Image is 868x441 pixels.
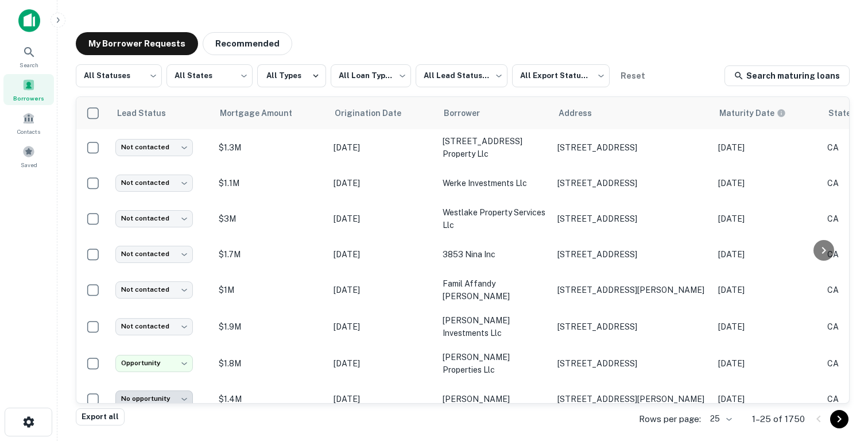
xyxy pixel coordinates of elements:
[213,97,328,129] th: Mortgage Amount
[219,212,322,225] p: $3M
[443,351,546,376] p: [PERSON_NAME] properties llc
[117,106,181,120] span: Lead Status
[614,64,651,87] button: Reset
[443,248,546,261] p: 3853 nina inc
[706,411,734,427] div: 25
[3,41,54,72] a: Search
[444,106,495,120] span: Borrower
[724,65,850,86] a: Search maturing loans
[334,212,431,225] p: [DATE]
[718,141,816,154] p: [DATE]
[443,314,546,339] p: [PERSON_NAME] investments llc
[334,177,431,189] p: [DATE]
[712,97,821,129] th: Maturity dates displayed may be estimated. Please contact the lender for the most accurate maturi...
[443,206,546,231] p: westlake property services llc
[334,141,431,154] p: [DATE]
[639,412,701,426] p: Rows per page:
[557,142,707,153] p: [STREET_ADDRESS]
[257,64,326,87] button: All Types
[219,393,322,405] p: $1.4M
[557,322,707,332] p: [STREET_ADDRESS]
[115,210,193,227] div: Not contacted
[334,357,431,370] p: [DATE]
[219,357,322,370] p: $1.8M
[219,284,322,296] p: $1M
[21,160,37,169] span: Saved
[718,393,816,405] p: [DATE]
[76,61,162,91] div: All Statuses
[115,318,193,335] div: Not contacted
[20,60,38,69] span: Search
[18,9,40,32] img: capitalize-icon.png
[334,284,431,296] p: [DATE]
[110,97,213,129] th: Lead Status
[718,320,816,333] p: [DATE]
[830,410,848,428] button: Go to next page
[557,178,707,188] p: [STREET_ADDRESS]
[811,349,868,404] iframe: Chat Widget
[76,32,198,55] button: My Borrower Requests
[331,61,411,91] div: All Loan Types
[443,393,546,405] p: [PERSON_NAME]
[437,97,552,129] th: Borrower
[334,320,431,333] p: [DATE]
[3,141,54,172] a: Saved
[3,74,54,105] a: Borrowers
[328,97,437,129] th: Origination Date
[115,175,193,191] div: Not contacted
[718,212,816,225] p: [DATE]
[828,106,866,120] span: State
[166,61,253,91] div: All States
[334,248,431,261] p: [DATE]
[557,214,707,224] p: [STREET_ADDRESS]
[219,248,322,261] p: $1.7M
[557,285,707,295] p: [STREET_ADDRESS][PERSON_NAME]
[718,357,816,370] p: [DATE]
[416,61,507,91] div: All Lead Statuses
[115,281,193,298] div: Not contacted
[219,320,322,333] p: $1.9M
[557,358,707,369] p: [STREET_ADDRESS]
[512,61,610,91] div: All Export Statuses
[17,127,40,136] span: Contacts
[203,32,292,55] button: Recommended
[552,97,712,129] th: Address
[334,393,431,405] p: [DATE]
[557,249,707,260] p: [STREET_ADDRESS]
[335,106,416,120] span: Origination Date
[3,107,54,138] a: Contacts
[115,390,193,407] div: No opportunity
[718,248,816,261] p: [DATE]
[752,412,805,426] p: 1–25 of 1750
[719,107,786,119] div: Maturity dates displayed may be estimated. Please contact the lender for the most accurate maturi...
[559,106,607,120] span: Address
[76,408,125,425] button: Export all
[443,135,546,160] p: [STREET_ADDRESS] property llc
[219,141,322,154] p: $1.3M
[115,139,193,156] div: Not contacted
[220,106,307,120] span: Mortgage Amount
[557,394,707,404] p: [STREET_ADDRESS][PERSON_NAME]
[115,246,193,262] div: Not contacted
[719,107,801,119] span: Maturity dates displayed may be estimated. Please contact the lender for the most accurate maturi...
[443,177,546,189] p: werke investments llc
[13,94,44,103] span: Borrowers
[115,355,193,372] div: Opportunity
[719,107,774,119] h6: Maturity Date
[219,177,322,189] p: $1.1M
[718,177,816,189] p: [DATE]
[443,277,546,303] p: famil affandy [PERSON_NAME]
[718,284,816,296] p: [DATE]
